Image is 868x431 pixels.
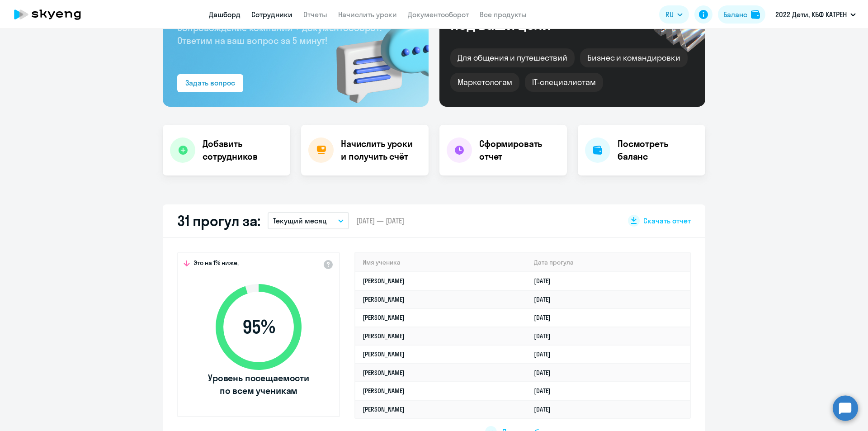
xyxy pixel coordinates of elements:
[209,10,241,19] a: Дашборд
[659,5,689,24] button: RU
[525,73,603,92] div: IT-специалистам
[618,137,698,163] h4: Посмотреть баланс
[643,216,691,226] span: Скачать отчет
[479,137,560,163] h4: Сформировать отчет
[534,387,558,395] a: [DATE]
[177,74,243,92] button: Задать вопрос
[534,332,558,340] a: [DATE]
[193,259,239,270] span: Это на 1% ниже,
[751,10,760,19] img: balance
[268,212,349,229] button: Текущий месяц
[363,313,405,322] a: [PERSON_NAME]
[207,372,311,397] span: Уровень посещаемости по всем ученикам
[185,77,235,88] div: Задать вопрос
[534,369,558,377] a: [DATE]
[450,1,605,32] div: Курсы английского под ваши цели
[355,253,527,272] th: Имя ученика
[527,253,690,272] th: Дата прогула
[363,277,405,285] a: [PERSON_NAME]
[450,73,519,92] div: Маркетологам
[177,212,260,230] h2: 31 прогул за:
[775,9,847,20] p: 2022 Дети, КБФ КАТРЕН
[207,316,311,338] span: 95 %
[408,10,469,19] a: Документооборот
[356,216,404,226] span: [DATE] — [DATE]
[363,369,405,377] a: [PERSON_NAME]
[323,5,429,107] img: bg-img
[273,215,327,226] p: Текущий месяц
[580,48,688,67] div: Бизнес и командировки
[480,10,527,19] a: Все продукты
[534,405,558,413] a: [DATE]
[723,9,747,20] div: Баланс
[363,387,405,395] a: [PERSON_NAME]
[363,332,405,340] a: [PERSON_NAME]
[534,295,558,303] a: [DATE]
[450,48,575,67] div: Для общения и путешествий
[303,10,327,19] a: Отчеты
[338,10,397,19] a: Начислить уроки
[251,10,292,19] a: Сотрудники
[718,5,765,24] button: Балансbalance
[534,313,558,322] a: [DATE]
[203,137,283,163] h4: Добавить сотрудников
[534,350,558,358] a: [DATE]
[363,405,405,413] a: [PERSON_NAME]
[665,9,674,20] span: RU
[363,350,405,358] a: [PERSON_NAME]
[363,295,405,303] a: [PERSON_NAME]
[771,4,860,25] button: 2022 Дети, КБФ КАТРЕН
[534,277,558,285] a: [DATE]
[341,137,420,163] h4: Начислить уроки и получить счёт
